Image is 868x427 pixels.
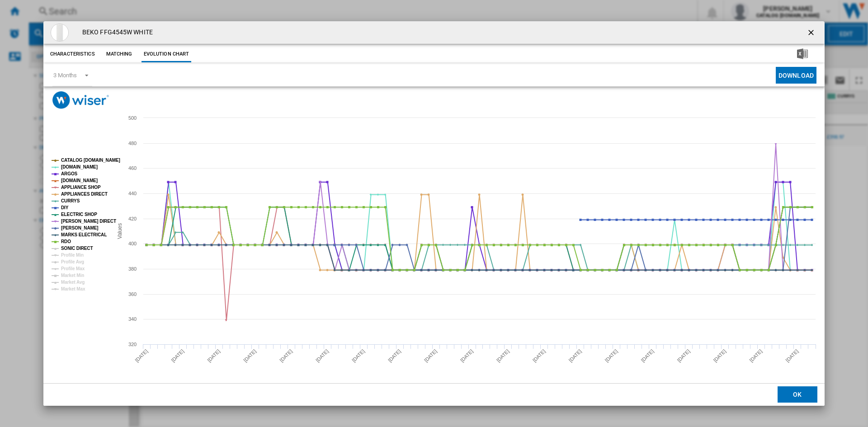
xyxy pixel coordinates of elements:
[797,48,808,59] img: excel-24x24.png
[61,219,116,224] tspan: [PERSON_NAME] DIRECT
[776,67,816,84] button: Download
[351,348,366,363] tspan: [DATE]
[61,205,69,210] tspan: DIY
[784,348,799,363] tspan: [DATE]
[170,348,185,363] tspan: [DATE]
[78,28,153,37] h4: BEKO FFG4545W WHITE
[640,348,655,363] tspan: [DATE]
[142,46,192,62] button: Evolution chart
[783,46,822,62] button: Download in Excel
[48,46,97,62] button: Characteristics
[749,348,764,363] tspan: [DATE]
[128,191,137,196] tspan: 440
[242,348,257,363] tspan: [DATE]
[128,141,137,146] tspan: 480
[315,348,330,363] tspan: [DATE]
[61,158,120,163] tspan: CATALOG [DOMAIN_NAME]
[43,21,825,406] md-dialog: Product popup
[61,239,71,244] tspan: RDO
[61,280,85,285] tspan: Market Avg
[532,348,547,363] tspan: [DATE]
[568,348,583,363] tspan: [DATE]
[807,28,817,39] ng-md-icon: getI18NText('BUTTONS.CLOSE_DIALOG')
[712,348,727,363] tspan: [DATE]
[61,273,84,278] tspan: Market Min
[128,316,137,322] tspan: 340
[423,348,438,363] tspan: [DATE]
[99,46,139,62] button: Matching
[128,241,137,246] tspan: 400
[61,246,93,251] tspan: SONIC DIRECT
[61,286,85,291] tspan: Market Max
[61,266,85,271] tspan: Profile Max
[495,348,510,363] tspan: [DATE]
[206,348,221,363] tspan: [DATE]
[117,223,123,239] tspan: Values
[61,253,84,258] tspan: Profile Min
[61,185,101,190] tspan: APPLIANCE SHOP
[61,164,98,169] tspan: [DOMAIN_NAME]
[128,266,137,272] tspan: 380
[676,348,691,363] tspan: [DATE]
[61,192,108,197] tspan: APPLIANCES DIRECT
[51,23,69,42] img: 7395bf93c10d612beda9128fd8d876b5_1.jpg
[278,348,293,363] tspan: [DATE]
[128,291,137,297] tspan: 360
[61,259,84,264] tspan: Profile Avg
[128,342,137,347] tspan: 320
[53,72,77,79] div: 3 Months
[387,348,402,363] tspan: [DATE]
[134,348,149,363] tspan: [DATE]
[61,232,107,237] tspan: MARKS ELECTRICAL
[61,171,78,176] tspan: ARGOS
[61,198,80,203] tspan: CURRYS
[604,348,619,363] tspan: [DATE]
[803,23,821,42] button: getI18NText('BUTTONS.CLOSE_DIALOG')
[459,348,474,363] tspan: [DATE]
[61,225,99,230] tspan: [PERSON_NAME]
[61,212,97,217] tspan: ELECTRIC SHOP
[128,216,137,221] tspan: 420
[128,115,137,121] tspan: 500
[61,178,98,183] tspan: [DOMAIN_NAME]
[52,91,109,109] img: logo_wiser_300x94.png
[778,386,817,403] button: OK
[128,165,137,171] tspan: 460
